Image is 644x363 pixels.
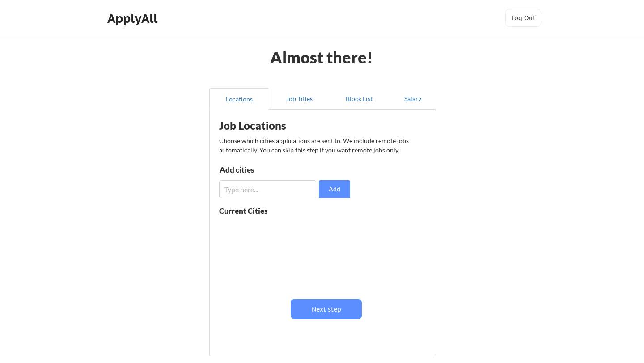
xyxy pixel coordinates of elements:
[220,166,312,173] div: Add cities
[291,299,362,319] button: Next step
[389,88,436,110] button: Salary
[219,180,316,198] input: Type here...
[269,88,329,110] button: Job Titles
[259,49,384,65] div: Almost there!
[107,11,160,26] div: ApplyAll
[319,180,350,198] button: Add
[329,88,389,110] button: Block List
[505,9,541,27] button: Log Out
[219,207,287,215] div: Current Cities
[209,88,269,110] button: Locations
[219,120,332,131] div: Job Locations
[219,136,425,155] div: Choose which cities applications are sent to. We include remote jobs automatically. You can skip ...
